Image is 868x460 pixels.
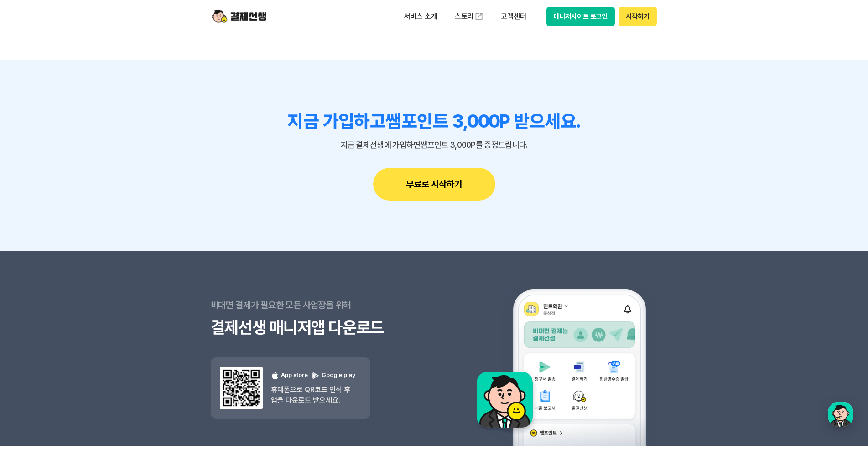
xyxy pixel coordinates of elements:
[211,110,658,132] h3: 지금 가입하고 쌤포인트 3,000P 받으세요.
[271,384,355,405] p: 휴대폰으로 QR코드 인식 후 앱을 다운로드 받으세요.
[3,289,60,312] a: 홈
[83,303,94,310] span: 대화
[398,8,444,25] p: 서비스 소개
[619,7,656,26] button: 시작하기
[212,8,266,25] img: logo
[373,168,495,201] button: 무료로 시작하기
[271,372,279,380] img: 애플 로고
[29,303,34,310] span: 홈
[474,12,483,21] img: 외부 도메인 오픈
[118,289,175,312] a: 설정
[220,367,263,409] img: 앱 다운도르드 qr
[494,8,532,25] p: 고객센터
[211,140,658,150] p: 지금 결제선생에 가입하면 쌤포인트 3,000P를 증정드립니다.
[271,371,308,380] p: App store
[211,294,434,316] p: 비대면 결제가 필요한 모든 사업장을 위해
[546,7,615,26] button: 매니저사이트 로그인
[465,253,658,446] img: 앱 예시 이미지
[312,371,355,380] p: Google play
[448,7,490,26] a: 스토리
[211,316,434,339] h3: 결제선생 매니저앱 다운로드
[141,303,152,310] span: 설정
[312,372,320,380] img: 구글 플레이 로고
[60,289,118,312] a: 대화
